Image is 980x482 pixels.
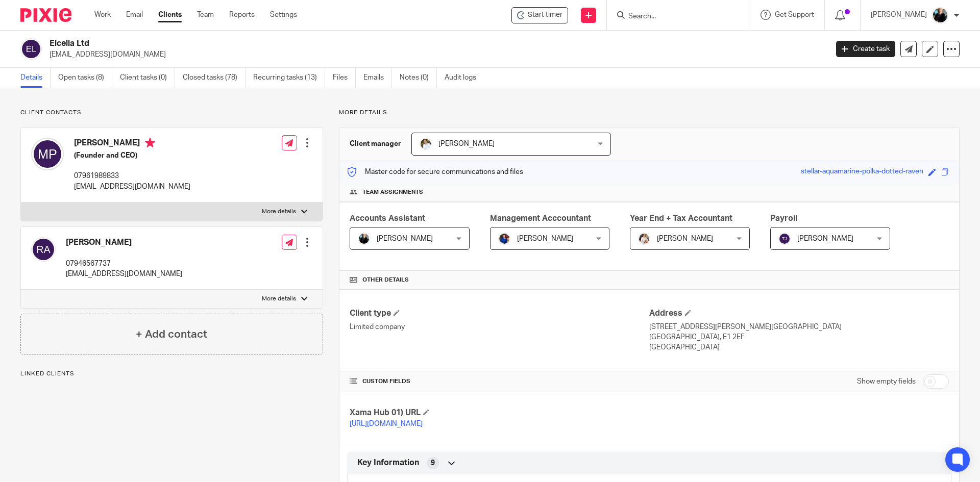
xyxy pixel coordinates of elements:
[445,68,484,88] a: Audit logs
[362,188,423,196] span: Team assignments
[31,237,56,262] img: svg%3E
[431,458,435,468] span: 9
[74,171,190,181] p: 07961989833
[20,370,323,378] p: Linked clients
[511,7,568,23] div: Elcella Ltd
[770,214,797,222] span: Payroll
[126,10,143,20] a: Email
[528,10,562,20] span: Start timer
[350,139,401,149] h3: Client manager
[350,308,649,319] h4: Client type
[932,7,948,23] img: nicky-partington.jpg
[778,233,791,245] img: svg%3E
[836,41,895,57] a: Create task
[350,420,423,427] a: [URL][DOMAIN_NAME]
[630,214,732,222] span: Year End + Tax Accountant
[775,11,814,18] span: Get Support
[498,233,510,245] img: Nicole.jpeg
[262,295,296,303] p: More details
[20,109,323,117] p: Client contacts
[58,68,112,88] a: Open tasks (8)
[801,166,923,178] div: stellar-aquamarine-polka-dotted-raven
[333,68,356,88] a: Files
[270,10,297,20] a: Settings
[350,322,649,332] p: Limited company
[638,233,650,245] img: Kayleigh%20Henson.jpeg
[136,326,207,342] h4: + Add contact
[363,68,392,88] a: Emails
[74,138,190,150] h4: [PERSON_NAME]
[420,138,432,150] img: sarah-royle.jpg
[627,12,719,21] input: Search
[66,237,182,248] h4: [PERSON_NAME]
[120,68,175,88] a: Client tasks (0)
[145,138,155,148] i: Primary
[347,167,523,177] p: Master code for secure communications and files
[31,138,64,170] img: svg%3E
[94,10,111,20] a: Work
[377,235,433,242] span: [PERSON_NAME]
[197,10,214,20] a: Team
[350,408,649,418] h4: Xama Hub 01) URL
[517,235,573,242] span: [PERSON_NAME]
[183,68,246,88] a: Closed tasks (78)
[74,150,190,161] h5: (Founder and CEO)
[857,376,916,387] label: Show empty fields
[66,269,182,279] p: [EMAIL_ADDRESS][DOMAIN_NAME]
[358,233,370,245] img: nicky-partington.jpg
[350,377,649,386] h4: CUSTOM FIELDS
[350,214,425,222] span: Accounts Assistant
[229,10,255,20] a: Reports
[253,68,325,88] a: Recurring tasks (13)
[438,140,495,147] span: [PERSON_NAME]
[649,342,949,352] p: [GEOGRAPHIC_DATA]
[362,276,409,284] span: Other details
[797,235,853,242] span: [PERSON_NAME]
[50,49,821,60] p: [EMAIL_ADDRESS][DOMAIN_NAME]
[339,109,960,117] p: More details
[50,38,667,49] h2: Elcella Ltd
[20,8,71,22] img: Pixie
[357,458,419,468] span: Key Information
[66,259,182,269] p: 07946567737
[490,214,591,222] span: Management Acccountant
[20,68,51,88] a: Details
[20,38,42,60] img: svg%3E
[158,10,182,20] a: Clients
[871,10,927,20] p: [PERSON_NAME]
[400,68,437,88] a: Notes (0)
[649,308,949,319] h4: Address
[657,235,713,242] span: [PERSON_NAME]
[649,332,949,342] p: [GEOGRAPHIC_DATA], E1 2EF
[649,322,949,332] p: [STREET_ADDRESS][PERSON_NAME][GEOGRAPHIC_DATA]
[74,182,190,192] p: [EMAIL_ADDRESS][DOMAIN_NAME]
[262,208,296,216] p: More details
